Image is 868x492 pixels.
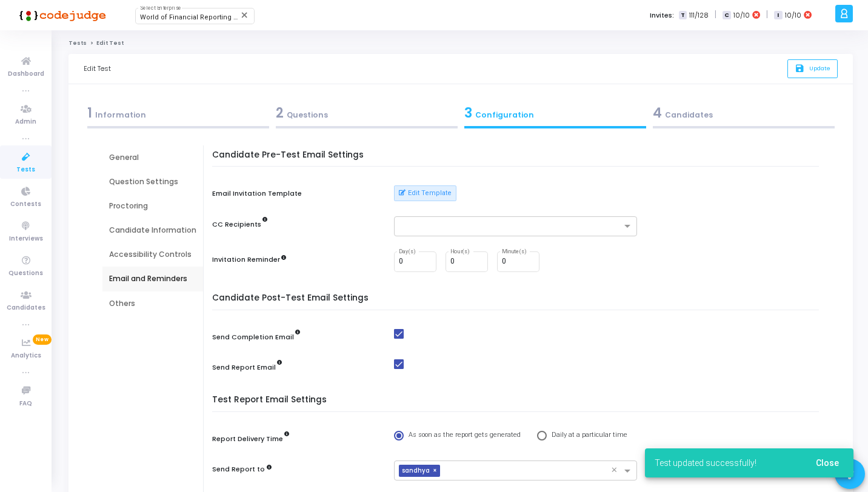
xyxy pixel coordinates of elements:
[806,452,849,474] button: Close
[464,103,646,123] div: Configuration
[795,64,807,74] i: save
[8,69,44,79] span: Dashboard
[212,362,282,373] label: Send Report Email
[547,430,627,440] span: Daily at a particular time
[276,103,458,123] div: Questions
[679,11,687,20] span: T
[404,430,521,440] span: As soon as the report gets generated
[809,64,830,72] span: Update
[787,59,838,78] button: saveUpdate
[16,165,35,175] span: Tests
[212,254,286,265] label: Invitation Reminder
[723,11,730,20] span: C
[816,458,839,468] span: Close
[653,104,662,122] span: 4
[109,298,196,309] div: Others
[15,117,36,127] span: Admin
[212,434,289,444] label: Report Delivery Time
[461,99,649,132] a: 3Configuration
[84,99,272,132] a: 1Information
[212,395,825,412] h5: Test Report Email Settings
[109,225,196,236] div: Candidate Information
[96,39,124,47] span: Edit Test
[689,10,709,21] span: 111/128
[733,10,750,21] span: 10/10
[84,54,111,84] div: Edit Test
[212,464,272,474] label: Send Report to
[715,8,716,21] span: |
[774,11,782,20] span: I
[611,465,621,477] span: Clear all
[87,103,269,123] div: Information
[7,303,45,313] span: Candidates
[464,104,472,122] span: 3
[10,199,41,210] span: Contests
[68,39,87,47] a: Tests
[276,104,284,122] span: 2
[11,351,41,361] span: Analytics
[394,185,456,201] button: Edit Template
[653,103,835,123] div: Candidates
[212,150,825,167] h5: Candidate Pre-Test Email Settings
[19,399,32,409] span: FAQ
[399,465,433,477] span: sandhya
[140,13,253,21] span: World of Financial Reporting (1163)
[109,249,196,260] div: Accessibility Controls
[212,332,300,342] label: Send Completion Email
[240,10,250,20] mat-icon: Clear
[9,234,43,244] span: Interviews
[785,10,801,21] span: 10/10
[212,293,825,310] h5: Candidate Post-Test Email Settings
[766,8,768,21] span: |
[68,39,853,47] nav: breadcrumb
[15,3,106,27] img: logo
[109,176,196,187] div: Question Settings
[433,465,440,477] span: ×
[650,10,674,21] label: Invites:
[33,334,52,345] span: New
[109,201,196,211] div: Proctoring
[109,273,196,284] div: Email and Reminders
[109,152,196,163] div: General
[212,219,267,230] label: CC Recipients
[272,99,461,132] a: 2Questions
[655,457,756,469] span: Test updated successfully!
[8,268,43,279] span: Questions
[649,99,838,132] a: 4Candidates
[87,104,92,122] span: 1
[212,188,302,199] label: Email Invitation Template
